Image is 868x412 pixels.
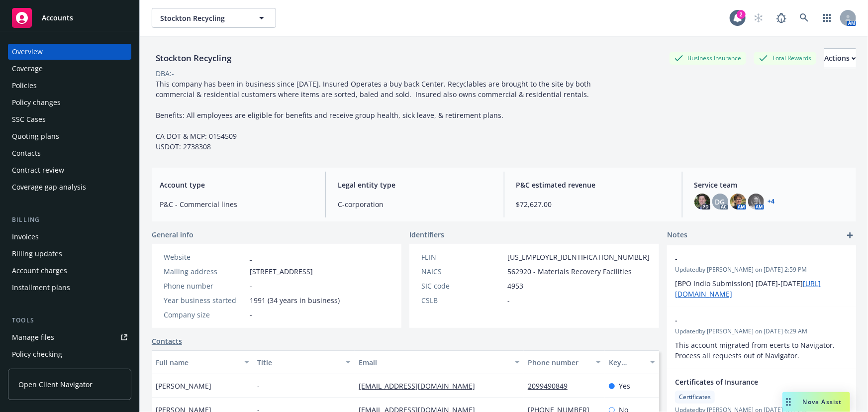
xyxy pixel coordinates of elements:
[421,281,503,291] div: SIC code
[355,350,524,374] button: Email
[12,162,64,178] div: Contract review
[12,346,62,362] div: Policy checking
[8,128,131,144] a: Quoting plans
[164,281,246,291] div: Phone number
[156,79,593,151] span: This company has been in business since [DATE]. Insured Operates a buy back Center. Recyclables a...
[8,111,131,127] a: SSC Cases
[8,78,131,94] a: Policies
[156,357,238,368] div: Full name
[250,266,313,277] span: [STREET_ADDRESS]
[794,8,814,28] a: Search
[12,111,46,127] div: SSC Cases
[768,199,775,205] a: +4
[507,295,510,306] span: -
[8,280,131,296] a: Installment plans
[160,13,246,23] span: Stockton Recycling
[250,309,252,320] span: -
[164,309,246,320] div: Company size
[12,179,86,195] div: Coverage gap analysis
[152,52,235,65] div: Stockton Recycling
[8,145,131,161] a: Contacts
[338,180,491,190] span: Legal entity type
[359,381,483,391] a: [EMAIL_ADDRESS][DOMAIN_NAME]
[507,266,632,277] span: 562920 - Materials Recovery Facilities
[421,266,503,277] div: NAICS
[817,8,837,28] a: Switch app
[609,357,644,368] div: Key contact
[782,392,795,412] div: Drag to move
[12,145,41,161] div: Contacts
[737,10,746,19] div: 2
[156,68,174,79] div: DBA: -
[667,307,856,369] div: -Updatedby [PERSON_NAME] on [DATE] 6:29 AMThis account migrated from ecerts to Navigator. Process...
[675,315,822,325] span: -
[152,336,182,346] a: Contacts
[675,278,848,299] p: [BPO Indio Submission] [DATE]-[DATE]
[42,14,73,22] span: Accounts
[12,78,37,94] div: Policies
[8,162,131,178] a: Contract review
[679,393,711,402] span: Certificates
[421,295,503,306] div: CSLB
[12,280,70,296] div: Installment plans
[772,8,791,28] a: Report a Bug
[152,229,193,240] span: General info
[715,197,725,207] span: DG
[250,295,340,306] span: 1991 (34 years in business)
[8,246,131,262] a: Billing updates
[824,48,856,68] button: Actions
[748,194,764,209] img: photo
[8,329,131,345] a: Manage files
[8,346,131,362] a: Policy checking
[507,281,523,291] span: 4953
[12,61,43,77] div: Coverage
[619,381,630,391] span: Yes
[675,253,822,264] span: -
[528,381,576,391] a: 2099490849
[605,350,659,374] button: Key contact
[844,229,856,241] a: add
[152,8,276,28] button: Stockton Recycling
[675,327,848,336] span: Updated by [PERSON_NAME] on [DATE] 6:29 AM
[8,315,131,325] div: Tools
[12,95,61,110] div: Policy changes
[421,252,503,262] div: FEIN
[730,194,746,209] img: photo
[675,340,837,360] span: This account migrated from ecerts to Navigator. Process all requests out of Navigator.
[675,377,822,387] span: Certificates of Insurance
[12,263,67,279] div: Account charges
[12,44,43,60] div: Overview
[516,199,670,209] span: $72,627.00
[524,350,605,374] button: Phone number
[250,252,252,262] a: -
[694,180,848,190] span: Service team
[12,329,54,345] div: Manage files
[667,229,687,241] span: Notes
[803,398,842,406] span: Nova Assist
[257,381,260,391] span: -
[667,245,856,307] div: -Updatedby [PERSON_NAME] on [DATE] 2:59 PM[BPO Indio Submission] [DATE]-[DATE][URL][DOMAIN_NAME]
[12,246,62,262] div: Billing updates
[507,252,650,262] span: [US_EMPLOYER_IDENTIFICATION_NUMBER]
[754,52,816,64] div: Total Rewards
[694,194,710,209] img: photo
[670,52,746,64] div: Business Insurance
[516,180,670,190] span: P&C estimated revenue
[528,357,590,368] div: Phone number
[8,44,131,60] a: Overview
[160,199,313,209] span: P&C - Commercial lines
[782,392,850,412] button: Nova Assist
[18,379,93,390] span: Open Client Navigator
[8,229,131,245] a: Invoices
[253,350,355,374] button: Title
[156,381,211,391] span: [PERSON_NAME]
[359,357,509,368] div: Email
[164,295,246,306] div: Year business started
[8,61,131,77] a: Coverage
[152,350,253,374] button: Full name
[8,179,131,195] a: Coverage gap analysis
[257,357,340,368] div: Title
[749,8,769,28] a: Start snowing
[8,4,131,32] a: Accounts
